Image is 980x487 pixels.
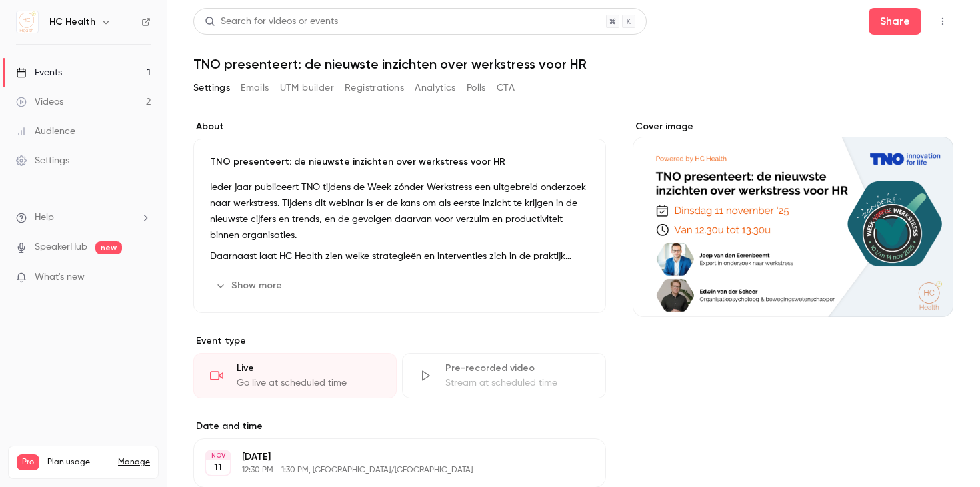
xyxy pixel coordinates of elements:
div: Pre-recorded video [445,362,589,375]
button: UTM builder [280,77,334,99]
div: Stream at scheduled time [445,376,589,390]
p: Event type [193,334,606,348]
button: Share [869,8,921,35]
p: 11 [214,461,222,474]
p: Ieder jaar publiceert TNO tijdens de Week zónder Werkstress een uitgebreid onderzoek naar werkstr... [210,179,589,243]
div: NOV [206,451,230,460]
div: Events [16,66,62,79]
div: LiveGo live at scheduled time [193,353,397,398]
p: TNO presenteert: de nieuwste inzichten over werkstress voor HR [210,155,589,169]
button: Analytics [415,77,456,99]
button: Settings [193,77,230,99]
h1: TNO presenteert: de nieuwste inzichten over werkstress voor HR [193,56,953,72]
label: About [193,120,606,133]
span: Plan usage [47,457,110,468]
span: Pro [17,454,39,470]
button: Registrations [345,77,404,99]
span: new [95,241,122,254]
div: Go live at scheduled time [237,376,380,390]
div: Pre-recorded videoStream at scheduled time [402,353,605,398]
div: Search for videos or events [205,15,338,29]
label: Cover image [633,120,953,133]
p: 12:30 PM - 1:30 PM, [GEOGRAPHIC_DATA]/[GEOGRAPHIC_DATA] [242,465,535,476]
label: Date and time [193,420,606,433]
a: Manage [118,457,150,468]
a: SpeakerHub [35,241,87,254]
img: HC Health [17,11,38,33]
button: Polls [467,77,486,99]
span: Help [35,211,54,225]
button: Emails [241,77,269,99]
li: help-dropdown-opener [16,211,151,225]
p: Daarnaast laat HC Health zien welke strategieën en interventies zich in de praktijk hebben beweze... [210,248,589,264]
div: Settings [16,154,69,167]
span: What's new [35,270,85,284]
div: Live [237,362,380,375]
section: Cover image [633,120,953,317]
p: [DATE] [242,450,535,464]
button: Show more [210,275,290,296]
div: Audience [16,125,75,138]
h6: HC Health [49,15,95,29]
button: CTA [497,77,515,99]
div: Videos [16,95,63,109]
